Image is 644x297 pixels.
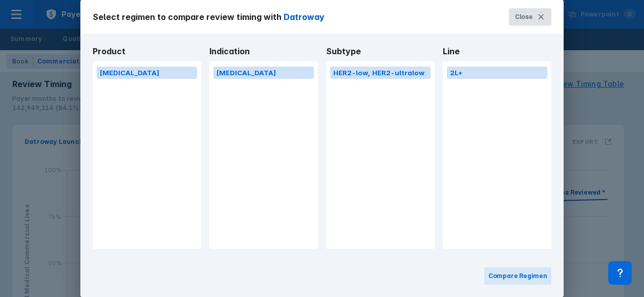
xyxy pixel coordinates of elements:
[484,267,551,285] button: Compare Regimen
[89,46,205,56] span: Product
[322,46,439,56] span: Subtype
[515,12,533,22] span: Close
[205,46,322,56] span: Indication
[282,12,325,22] span: Datroway
[213,67,314,79] button: [MEDICAL_DATA]
[330,67,431,79] button: HER2-low, HER2-ultralow
[509,8,551,26] button: Close
[97,67,197,79] button: [MEDICAL_DATA]
[439,46,555,56] span: Line
[608,261,632,285] div: Contact Support
[93,12,325,22] span: Select regimen to compare review timing with
[447,67,547,79] button: 2L+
